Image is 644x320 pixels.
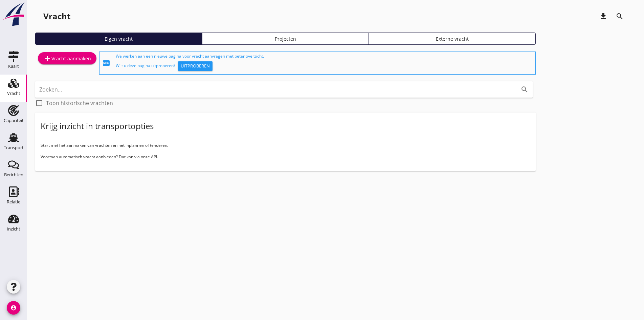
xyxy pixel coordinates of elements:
[372,35,533,42] div: Externe vracht
[181,63,210,69] div: Uitproberen
[41,154,530,160] p: Voortaan automatisch vracht aanbieden? Dat kan via onze API.
[7,301,20,315] i: account_circle
[39,84,510,95] input: Zoeken...
[41,121,154,132] div: Krijg inzicht in transportopties
[7,91,20,96] div: Vracht
[116,53,533,73] div: We werken aan een nieuwe pagina voor vracht aanvragen met beter overzicht. Wilt u deze pagina uit...
[4,118,24,123] div: Capaciteit
[41,142,530,148] p: Start met het aanmaken van vrachten en het inplannen of tenderen.
[43,54,51,62] i: add
[369,33,536,45] a: Externe vracht
[520,85,529,94] i: search
[8,64,19,68] div: Kaart
[35,33,202,45] a: Eigen vracht
[616,12,624,20] i: search
[599,12,607,20] i: download
[7,227,20,231] div: Inzicht
[102,59,110,67] i: fiber_new
[7,200,20,204] div: Relatie
[43,11,70,22] div: Vracht
[1,2,26,27] img: logo-small.a267ee39.svg
[205,35,366,42] div: Projecten
[178,61,213,71] button: Uitproberen
[38,35,199,42] div: Eigen vracht
[4,145,24,150] div: Transport
[38,52,96,64] a: Vracht aanmaken
[46,100,113,106] label: Toon historische vrachten
[43,54,91,62] div: Vracht aanmaken
[4,173,23,177] div: Berichten
[202,33,369,45] a: Projecten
